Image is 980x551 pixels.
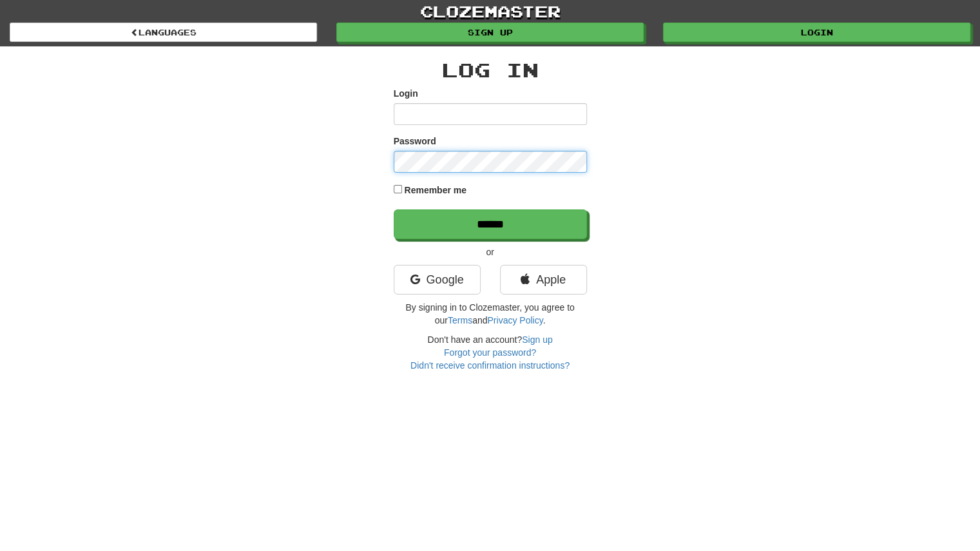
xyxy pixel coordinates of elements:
a: Didn't receive confirmation instructions? [410,360,570,371]
label: Login [394,87,418,100]
a: Privacy Policy [487,315,543,325]
a: Google [394,265,481,295]
div: Don't have an account? [394,333,587,372]
a: Languages [10,23,317,42]
a: Sign up [522,334,552,345]
a: Forgot your password? [444,347,536,358]
a: Apple [500,265,587,295]
a: Sign up [336,23,644,42]
h2: Log In [394,59,587,81]
label: Remember me [404,184,466,197]
a: Login [663,23,970,42]
label: Password [394,135,436,148]
a: Terms [448,315,472,325]
p: By signing in to Clozemaster, you agree to our and . [394,301,587,327]
p: or [394,246,587,258]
